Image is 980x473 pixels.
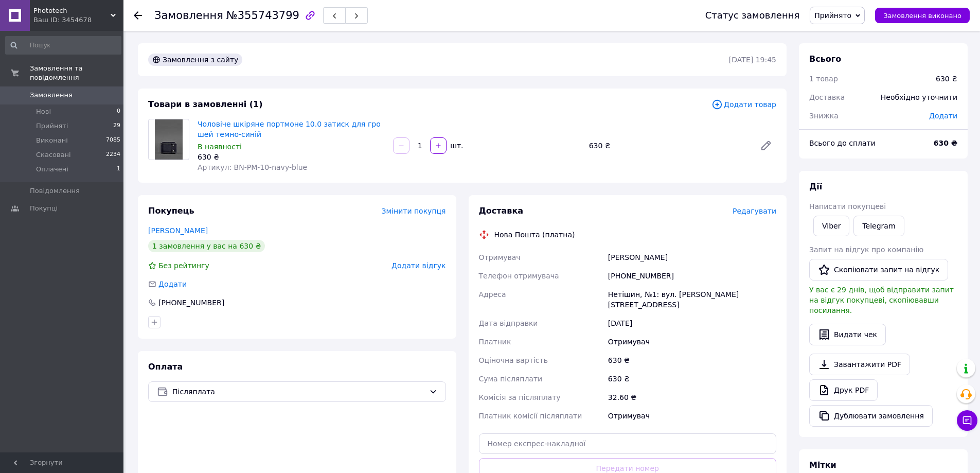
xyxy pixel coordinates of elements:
[198,163,307,171] span: Артикул: BN-PM-10-navy-blue
[172,386,425,397] span: Післяплата
[134,10,142,21] div: Повернутися назад
[117,107,120,116] span: 0
[606,370,778,388] div: 630 ₴
[875,86,964,109] div: Необхідно уточнити
[479,433,777,454] input: Номер експрес-накладної
[148,226,208,235] a: [PERSON_NAME]
[814,11,851,20] span: Прийнято
[479,393,561,401] span: Комісія за післяплату
[148,99,263,109] span: Товари в замовленні (1)
[5,36,121,55] input: Пошук
[809,354,910,375] a: Завантажити PDF
[148,362,183,372] span: Оплата
[36,150,71,160] span: Скасовані
[936,74,957,84] div: 630 ₴
[606,407,778,425] div: Отримувач
[809,324,886,345] button: Видати чек
[479,206,524,216] span: Доставка
[198,120,381,138] a: Чоловіче шкіряне портмоне 10.0 затиск для грошей темно-синій
[934,139,957,147] b: 630 ₴
[33,6,111,15] span: Phototech
[479,412,582,420] span: Платник комісії післяплати
[809,112,839,120] span: Знижка
[809,93,845,101] span: Доставка
[809,139,876,147] span: Всього до сплати
[809,405,933,427] button: Дублювати замовлення
[606,267,778,285] div: [PHONE_NUMBER]
[148,206,194,216] span: Покупець
[30,91,73,100] span: Замовлення
[198,152,385,162] div: 630 ₴
[479,253,521,261] span: Отримувач
[606,285,778,314] div: Нетішин, №1: вул. [PERSON_NAME][STREET_ADDRESS]
[33,15,123,25] div: Ваш ID: 3454678
[479,375,543,383] span: Сума післяплати
[113,121,120,131] span: 29
[479,319,538,327] span: Дата відправки
[148,240,265,252] div: 1 замовлення у вас на 630 ₴
[36,121,68,131] span: Прийняті
[226,9,299,22] span: №355743799
[729,56,776,64] time: [DATE] 19:45
[809,286,954,314] span: У вас є 29 днів, щоб відправити запит на відгук покупцеві, скопіювавши посилання.
[606,248,778,267] div: [PERSON_NAME]
[157,297,225,308] div: [PHONE_NUMBER]
[382,207,446,215] span: Змінити покупця
[875,8,970,23] button: Замовлення виконано
[606,388,778,407] div: 32.60 ₴
[733,207,776,215] span: Редагувати
[809,259,948,281] button: Скопіювати запит на відгук
[448,141,464,151] div: шт.
[30,64,123,82] span: Замовлення та повідомлення
[957,410,977,431] button: Чат з покупцем
[36,107,51,116] span: Нові
[606,332,778,351] div: Отримувач
[756,135,776,156] a: Редагувати
[158,280,187,288] span: Додати
[154,9,223,22] span: Замовлення
[117,165,120,174] span: 1
[929,112,957,120] span: Додати
[813,216,849,236] a: Viber
[606,351,778,370] div: 630 ₴
[809,202,886,211] span: Написати покупцеві
[853,216,904,236] a: Telegram
[479,338,511,346] span: Платник
[809,379,878,401] a: Друк PDF
[705,10,800,21] div: Статус замовлення
[492,230,578,240] div: Нова Пошта (платна)
[883,12,961,20] span: Замовлення виконано
[809,246,923,254] span: Запит на відгук про компанію
[391,261,446,270] span: Додати відгук
[809,460,836,470] span: Мітки
[36,136,68,145] span: Виконані
[155,119,183,160] img: Чоловіче шкіряне портмоне 10.0 затиск для грошей темно-синій
[585,138,752,153] div: 630 ₴
[479,290,506,299] span: Адреса
[606,314,778,332] div: [DATE]
[158,261,209,270] span: Без рейтингу
[479,356,548,364] span: Оціночна вартість
[30,204,58,213] span: Покупці
[809,182,822,191] span: Дії
[479,272,559,280] span: Телефон отримувача
[711,99,776,110] span: Додати товар
[30,186,80,196] span: Повідомлення
[106,136,120,145] span: 7085
[36,165,68,174] span: Оплачені
[809,75,838,83] span: 1 товар
[198,143,242,151] span: В наявності
[809,54,841,64] span: Всього
[106,150,120,160] span: 2234
[148,54,242,66] div: Замовлення з сайту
